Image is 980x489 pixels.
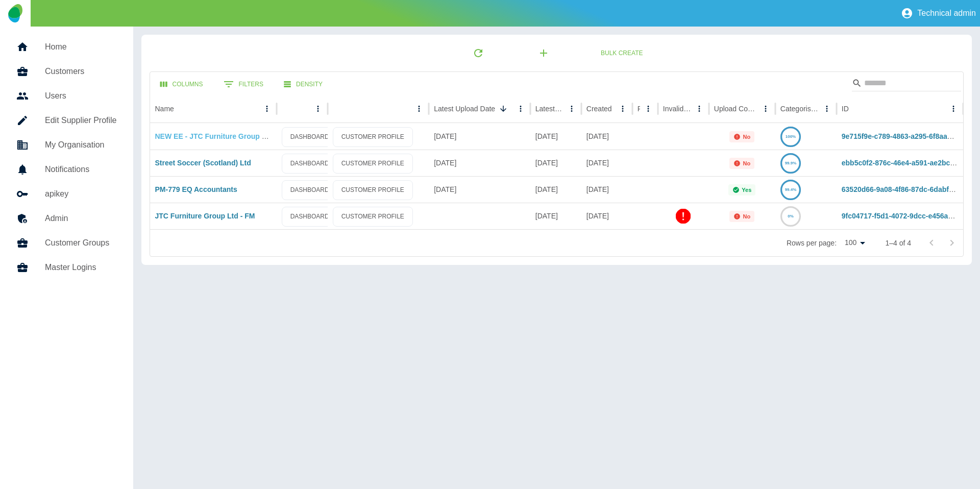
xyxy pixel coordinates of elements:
[820,102,834,116] button: Categorised column menu
[780,185,801,193] a: 99.4%
[333,154,413,174] a: CUSTOMER PROFILE
[45,41,117,53] h5: Home
[842,159,977,167] a: ebb5c0f2-876c-46e4-a591-ae2bc111fb51
[8,255,125,280] a: Master Logins
[852,75,961,93] div: Search
[8,35,125,59] a: Home
[581,176,632,203] div: 03 Oct 2025
[45,114,117,127] h5: Edit Supplier Profile
[45,65,117,78] h5: Customers
[282,127,338,147] a: DASHBOARD
[8,206,125,231] a: Admin
[8,4,22,22] img: Logo
[282,154,338,174] a: DASHBOARD
[8,133,125,157] a: My Organisation
[282,180,338,200] a: DASHBOARD
[780,105,819,113] div: Categorised
[780,159,801,167] a: 99.9%
[565,102,579,116] button: Latest Usage column menu
[333,207,413,227] a: CUSTOMER PROFILE
[785,187,796,192] text: 99.4%
[496,102,510,116] button: Sort
[641,102,655,116] button: Ref column menu
[45,188,117,200] h5: apikey
[714,105,757,113] div: Upload Complete
[412,102,426,116] button: column menu
[215,74,272,94] button: Show filters
[429,176,530,203] div: 06 Oct 2025
[586,105,612,113] div: Created
[780,132,801,140] a: 100%
[282,207,338,227] a: DASHBOARD
[788,214,794,218] text: 0%
[530,203,581,229] div: 06 Oct 2025
[429,150,530,176] div: 06 Oct 2025
[842,212,974,220] a: 9fc04717-f5d1-4072-9dcc-e456a522a82f
[8,59,125,84] a: Customers
[946,102,961,116] button: ID column menu
[787,238,837,248] p: Rows per page:
[897,3,980,23] button: Technical admin
[758,102,773,116] button: Upload Complete column menu
[530,150,581,176] div: 30 Nov 2024
[155,159,251,167] a: Street Soccer (Scotland) Ltd
[45,237,117,249] h5: Customer Groups
[45,90,117,102] h5: Users
[155,132,290,140] a: NEW EE - JTC Furniture Group Ltd - FM
[530,123,581,150] div: 02 Jan 2025
[434,105,495,113] div: Latest Upload Date
[8,182,125,206] a: apikey
[581,123,632,150] div: 06 Oct 2025
[8,108,125,133] a: Edit Supplier Profile
[780,212,801,220] a: 0%
[152,75,211,94] button: Select columns
[45,163,117,176] h5: Notifications
[616,102,630,116] button: Created column menu
[593,44,651,63] button: Bulk Create
[155,212,255,220] a: JTC Furniture Group Ltd - FM
[535,105,563,113] div: Latest Usage
[276,75,331,94] button: Density
[530,176,581,203] div: 12 Sep 2025
[885,238,911,248] p: 1–4 of 4
[743,160,750,166] p: No
[729,131,754,142] div: Not all required reports for this customer were uploaded for the latest usage month.
[333,127,413,147] a: CUSTOMER PROFILE
[742,187,751,193] p: Yes
[786,134,796,139] text: 100%
[429,123,530,150] div: 06 Oct 2025
[8,84,125,108] a: Users
[841,235,869,250] div: 100
[743,213,750,219] p: No
[785,161,796,165] text: 99.9%
[842,185,977,193] a: 63520d66-9a08-4f86-87dc-6dabf87bbc92
[581,150,632,176] div: 26 Sep 2025
[513,102,528,116] button: Latest Upload Date column menu
[638,105,640,113] div: Ref
[842,132,975,140] a: 9e715f9e-c789-4863-a295-6f8aa1d05a1c
[45,212,117,225] h5: Admin
[45,139,117,151] h5: My Organisation
[743,134,750,140] p: No
[581,203,632,229] div: 26 Sep 2025
[311,102,325,116] button: column menu
[8,231,125,255] a: Customer Groups
[842,105,849,113] div: ID
[260,102,274,116] button: Name column menu
[729,158,754,169] div: Not all required reports for this customer were uploaded for the latest usage month.
[45,261,117,274] h5: Master Logins
[692,102,706,116] button: Invalid Creds column menu
[729,211,754,222] div: Not all required reports for this customer were uploaded for the latest usage month.
[8,157,125,182] a: Notifications
[155,185,237,193] a: PM-779 EQ Accountants
[333,180,413,200] a: CUSTOMER PROFILE
[155,105,174,113] div: Name
[917,9,976,18] p: Technical admin
[663,105,691,113] div: Invalid Creds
